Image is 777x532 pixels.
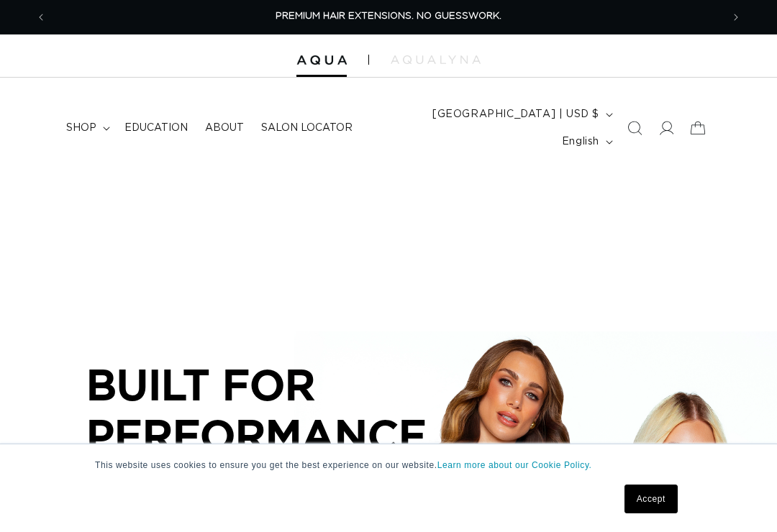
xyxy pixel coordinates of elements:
span: English [562,134,599,150]
a: Learn more about our Cookie Policy. [437,460,592,470]
button: [GEOGRAPHIC_DATA] | USD $ [424,101,619,128]
button: Next announcement [720,4,752,31]
span: About [205,121,244,134]
summary: Search [619,112,650,144]
span: shop [66,121,96,134]
span: Salon Locator [261,121,353,134]
span: Education [124,121,188,134]
img: Aqua Hair Extensions [296,55,347,65]
span: PREMIUM HAIR EXTENSIONS. NO GUESSWORK. [276,12,501,21]
button: Previous announcement [25,4,57,31]
a: Accept [624,485,678,513]
button: English [553,128,619,155]
span: [GEOGRAPHIC_DATA] | USD $ [432,107,599,122]
img: aqualyna.com [391,55,481,64]
summary: shop [58,113,116,143]
a: Education [116,113,196,143]
a: About [196,113,253,143]
p: This website uses cookies to ensure you get the best experience on our website. [95,459,682,472]
a: Salon Locator [253,113,361,143]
